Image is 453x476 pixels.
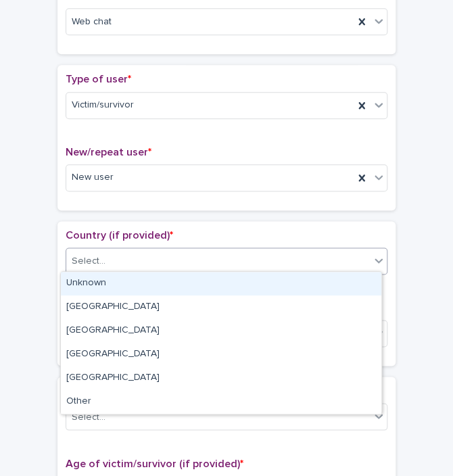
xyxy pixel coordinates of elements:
[61,390,381,414] div: Other
[72,170,114,185] span: New user
[66,74,131,85] span: Type of user
[61,272,381,295] div: Unknown
[66,230,173,241] span: Country (if provided)
[61,366,381,390] div: Northern Ireland
[61,295,381,319] div: England
[61,319,381,343] div: Wales
[61,343,381,366] div: Scotland
[72,254,105,268] div: Select...
[72,98,134,112] span: Victim/survivor
[66,458,243,469] span: Age of victim/survivor (if provided)
[72,15,112,29] span: Web chat
[72,410,105,424] div: Select...
[66,147,151,158] span: New/repeat user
